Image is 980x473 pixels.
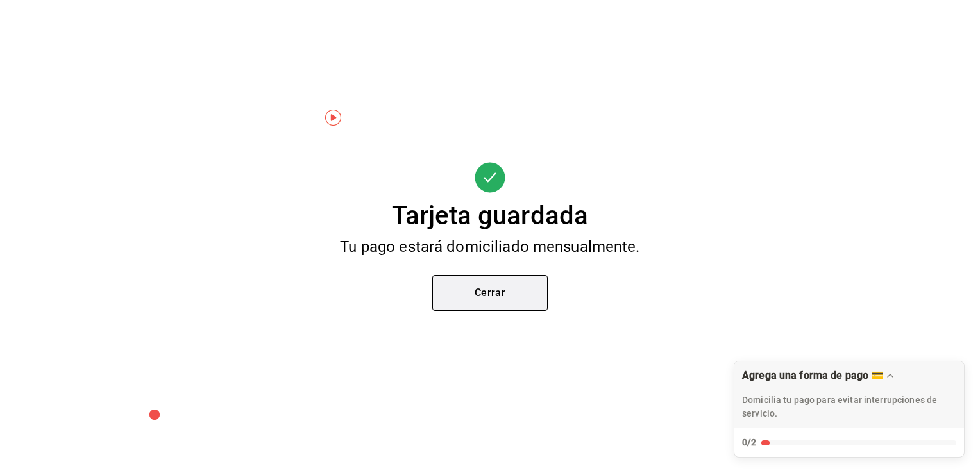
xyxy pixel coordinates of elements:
[300,239,680,254] div: Tu pago estará domiciliado mensualmente.
[325,110,341,126] img: Tooltip marker
[432,275,548,311] button: Cerrar
[742,436,756,449] div: 0/2
[742,369,884,381] div: Agrega una forma de pago 💳
[734,361,965,458] div: Agrega una forma de pago 💳
[734,361,964,428] div: Drag to move checklist
[392,203,588,229] div: Tarjeta guardada
[734,361,964,457] button: Expand Checklist
[742,394,956,420] p: Domicilia tu pago para evitar interrupciones de servicio.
